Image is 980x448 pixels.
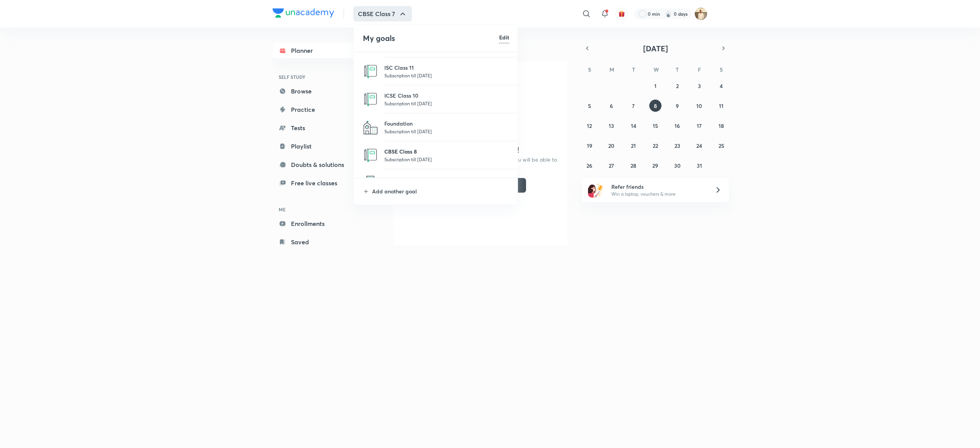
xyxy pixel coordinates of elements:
[363,33,499,44] h4: My goals
[363,120,378,135] img: Foundation
[384,92,509,100] p: ICSE Class 10
[384,155,509,163] p: Subscription till [DATE]
[363,92,378,107] img: ICSE Class 10
[384,72,509,79] p: Subscription till [DATE]
[363,176,378,191] img: CBSE Class 10
[384,128,509,135] p: Subscription till [DATE]
[384,147,509,155] p: CBSE Class 8
[372,187,509,195] p: Add another goal
[384,175,509,183] p: CBSE Class 10
[363,64,378,79] img: ISC Class 11
[384,64,509,72] p: ISC Class 11
[384,100,509,107] p: Subscription till [DATE]
[384,119,509,128] p: Foundation
[499,33,509,41] h6: Edit
[363,148,378,163] img: CBSE Class 8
